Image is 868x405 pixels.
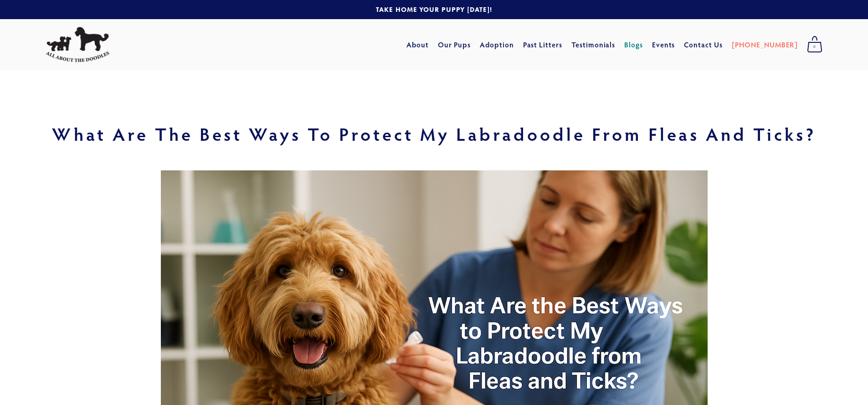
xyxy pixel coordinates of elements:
img: All About The Doodles [46,27,109,62]
a: Contact Us [684,36,723,53]
a: Our Pups [438,36,471,53]
a: Testimonials [571,36,616,53]
a: Past Litters [523,40,563,49]
a: Events [652,36,675,53]
a: 0 items in cart [802,33,827,56]
a: Adoption [480,36,514,53]
a: Blogs [624,36,643,53]
span: 0 [807,41,822,53]
a: About [406,36,429,53]
a: [PHONE_NUMBER] [732,36,798,53]
h1: What Are the Best Ways to Protect My Labradoodle from Fleas and Ticks? [46,125,822,143]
